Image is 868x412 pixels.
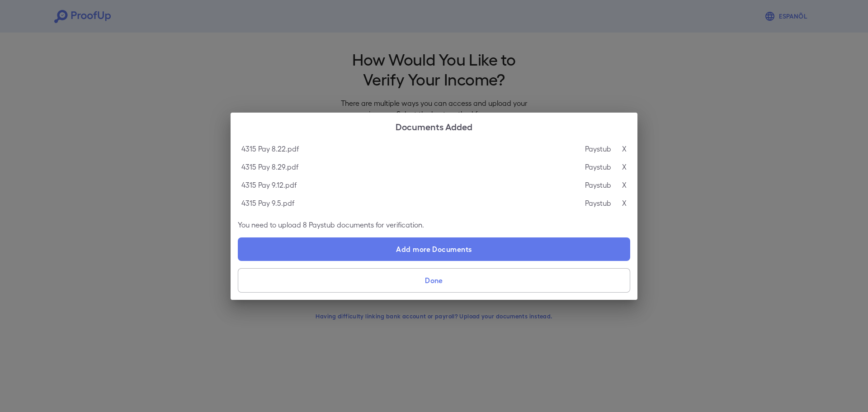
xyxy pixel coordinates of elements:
[238,237,630,261] label: Add more Documents
[585,161,611,172] p: Paystub
[241,198,294,208] p: 4315 Pay 9.5.pdf
[622,198,627,208] p: X
[585,180,611,190] p: Paystub
[585,198,611,208] p: Paystub
[241,180,297,190] p: 4315 Pay 9.12.pdf
[622,180,627,190] p: X
[241,143,299,154] p: 4315 Pay 8.22.pdf
[622,161,627,172] p: X
[238,219,630,230] p: You need to upload 8 Paystub documents for verification.
[622,143,627,154] p: X
[585,143,611,154] p: Paystub
[241,161,298,172] p: 4315 Pay 8.29.pdf
[238,268,630,293] button: Done
[231,113,637,140] h2: Documents Added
